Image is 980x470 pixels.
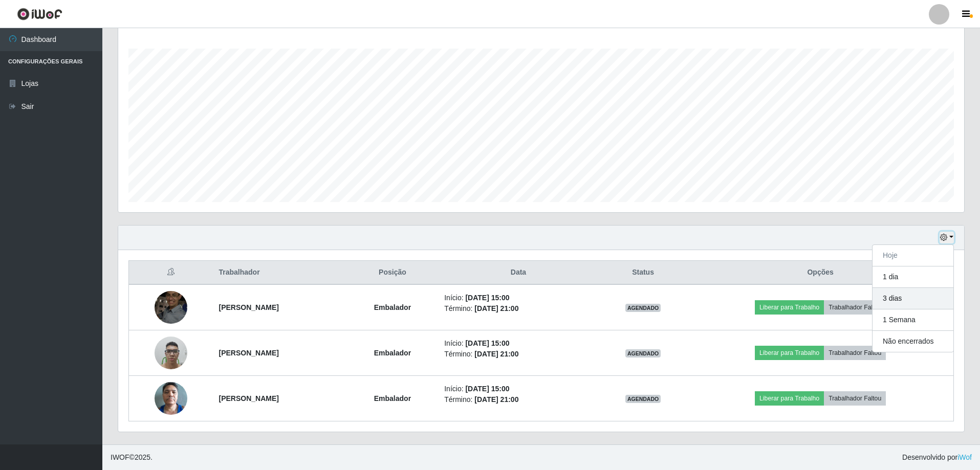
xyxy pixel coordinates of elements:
[824,300,886,315] button: Trabalhador Faltou
[873,245,953,266] button: Hoje
[111,453,129,461] span: IWOF
[347,261,439,285] th: Posição
[444,394,593,405] li: Término:
[474,350,518,358] time: [DATE] 21:00
[625,349,661,357] span: AGENDADO
[219,394,278,402] strong: [PERSON_NAME]
[374,394,411,402] strong: Embalador
[625,395,661,403] span: AGENDADO
[599,261,688,285] th: Status
[465,385,509,393] time: [DATE] 15:00
[824,391,886,406] button: Trabalhador Faltou
[444,349,593,360] li: Término:
[755,391,824,406] button: Liberar para Trabalho
[111,452,153,463] span: © 2025 .
[444,303,593,314] li: Término:
[155,376,187,420] img: 1720641166740.jpeg
[625,304,661,312] span: AGENDADO
[873,309,953,331] button: 1 Semana
[957,453,972,461] a: iWof
[474,304,518,312] time: [DATE] 21:00
[444,293,593,303] li: Início:
[444,338,593,349] li: Início:
[902,452,972,463] span: Desenvolvido por
[824,346,886,360] button: Trabalhador Faltou
[755,346,824,360] button: Liberar para Trabalho
[873,266,953,288] button: 1 dia
[374,349,411,357] strong: Embalador
[873,288,953,309] button: 3 dias
[374,303,411,311] strong: Embalador
[465,339,509,347] time: [DATE] 15:00
[873,331,953,352] button: Não encerrados
[219,303,278,311] strong: [PERSON_NAME]
[474,395,518,404] time: [DATE] 21:00
[755,300,824,315] button: Liberar para Trabalho
[155,285,187,329] img: 1655477118165.jpeg
[465,294,509,302] time: [DATE] 15:00
[212,261,346,285] th: Trabalhador
[155,331,187,374] img: 1747356338360.jpeg
[687,261,953,285] th: Opções
[444,384,593,394] li: Início:
[219,349,278,357] strong: [PERSON_NAME]
[17,8,62,20] img: CoreUI Logo
[438,261,599,285] th: Data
